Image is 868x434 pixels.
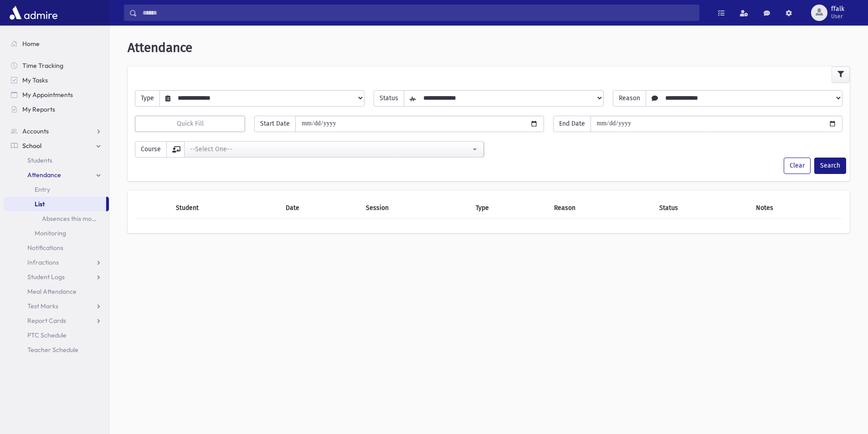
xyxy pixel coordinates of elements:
[4,197,106,211] a: List
[4,36,109,51] a: Home
[360,198,470,219] th: Session
[22,61,63,70] span: Time Tracking
[35,229,66,237] span: Monitoring
[7,4,60,22] img: AdmirePro
[553,116,591,132] span: End Date
[254,116,296,132] span: Start Date
[22,127,49,135] span: Accounts
[4,240,109,255] a: Notifications
[374,90,404,107] span: Status
[549,198,654,219] th: Reason
[22,40,40,48] span: Home
[27,244,63,252] span: Notifications
[4,299,109,313] a: Test Marks
[170,198,280,219] th: Student
[750,198,842,219] th: Notes
[4,270,109,284] a: Student Logs
[831,13,844,20] span: User
[4,211,109,226] a: Absences this month
[177,120,204,128] span: Quick Fill
[4,124,109,138] a: Accounts
[831,5,844,13] span: ffalk
[22,91,73,99] span: My Appointments
[27,171,61,179] span: Attendance
[784,158,811,174] button: Clear
[27,287,77,296] span: Meal Attendance
[4,87,109,102] a: My Appointments
[135,141,167,158] span: Course
[4,73,109,87] a: My Tasks
[27,331,67,339] span: PTC Schedule
[22,76,48,84] span: My Tasks
[22,142,41,150] span: School
[190,144,471,154] div: --Select One--
[4,102,109,117] a: My Reports
[4,226,109,240] a: Monitoring
[35,185,50,194] span: Entry
[22,105,55,113] span: My Reports
[184,141,484,158] button: --Select One--
[4,342,109,357] a: Teacher Schedule
[4,138,109,153] a: School
[27,156,52,164] span: Students
[135,116,245,132] button: Quick Fill
[4,313,109,328] a: Report Cards
[4,284,109,299] a: Meal Attendance
[4,182,109,197] a: Entry
[4,168,109,182] a: Attendance
[137,5,699,21] input: Search
[128,40,192,55] span: Attendance
[654,198,750,219] th: Status
[35,200,45,208] span: List
[4,153,109,168] a: Students
[280,198,360,219] th: Date
[27,258,59,266] span: Infractions
[470,198,549,219] th: Type
[27,302,58,310] span: Test Marks
[27,317,66,325] span: Report Cards
[27,346,78,354] span: Teacher Schedule
[4,255,109,270] a: Infractions
[4,58,109,73] a: Time Tracking
[27,273,65,281] span: Student Logs
[135,90,160,107] span: Type
[4,328,109,342] a: PTC Schedule
[814,158,846,174] button: Search
[613,90,646,107] span: Reason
